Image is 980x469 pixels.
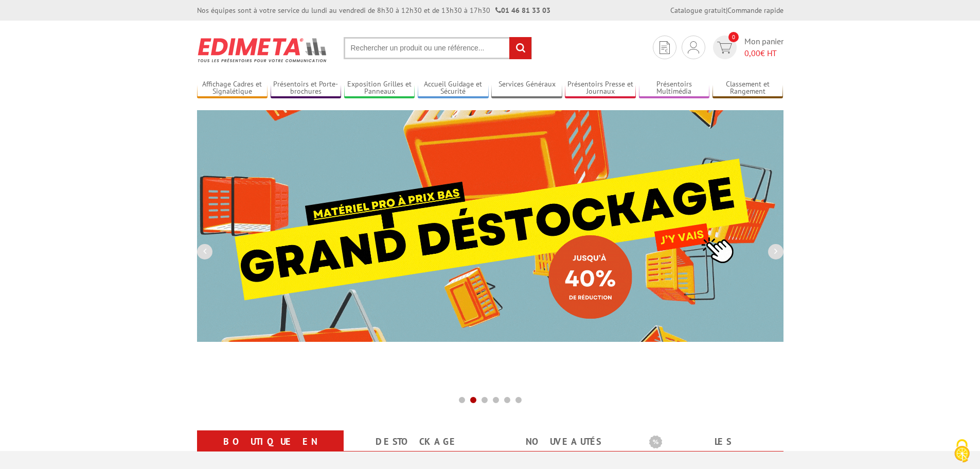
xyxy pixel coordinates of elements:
span: € HT [744,47,783,59]
a: Accueil Guidage et Sécurité [418,80,489,97]
a: Présentoirs et Porte-brochures [271,80,342,97]
img: devis rapide [717,42,732,54]
span: 0,00 [744,48,760,58]
div: | [670,5,783,15]
button: Cookies (fenêtre modale) [944,434,980,469]
span: 0 [728,32,739,42]
img: devis rapide [688,41,699,54]
div: Nos équipes sont à votre service du lundi au vendredi de 8h30 à 12h30 et de 13h30 à 17h30 [197,5,550,15]
a: Présentoirs Multimédia [639,80,710,97]
a: Commande rapide [727,6,783,15]
strong: 01 46 81 33 03 [495,6,550,15]
a: Catalogue gratuit [670,6,726,15]
input: rechercher [509,37,531,59]
a: Classement et Rangement [712,80,783,97]
b: Les promotions [649,432,778,453]
img: Cookies (fenêtre modale) [949,438,975,464]
img: Présentoir, panneau, stand - Edimeta - PLV, affichage, mobilier bureau, entreprise [197,31,328,69]
a: Exposition Grilles et Panneaux [344,80,415,97]
a: nouveautés [503,432,625,451]
a: Affichage Cadres et Signalétique [197,80,268,97]
a: Présentoirs Presse et Journaux [565,80,636,97]
img: devis rapide [660,41,670,54]
input: Rechercher un produit ou une référence... [344,37,532,59]
a: Destockage [356,432,478,451]
span: Mon panier [744,36,783,59]
a: Services Généraux [491,80,562,97]
a: devis rapide 0 Mon panier 0,00€ HT [710,36,783,59]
